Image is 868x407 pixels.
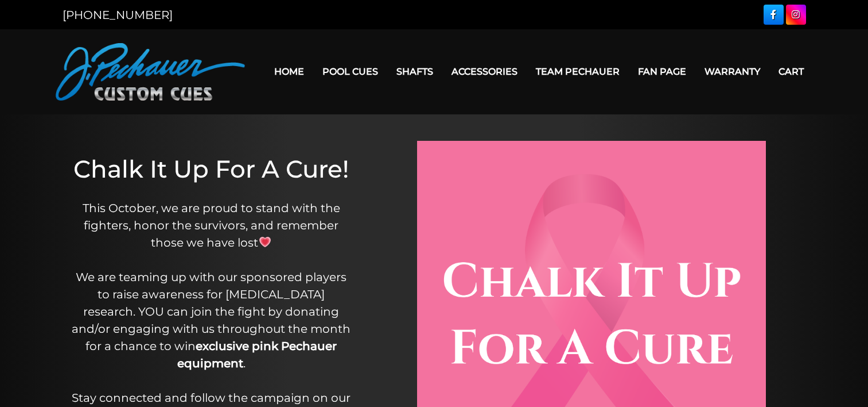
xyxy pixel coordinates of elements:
[313,57,387,86] a: Pool Cues
[71,155,352,183] h1: Chalk It Up For A Cure!
[527,57,629,86] a: Team Pechauer
[63,8,173,22] a: [PHONE_NUMBER]
[177,339,337,370] strong: exclusive pink Pechauer equipment
[387,57,442,86] a: Shafts
[259,236,271,248] img: 💗
[265,57,313,86] a: Home
[629,57,695,86] a: Fan Page
[769,57,813,86] a: Cart
[56,43,245,101] img: Pechauer Custom Cues
[442,57,527,86] a: Accessories
[695,57,769,86] a: Warranty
